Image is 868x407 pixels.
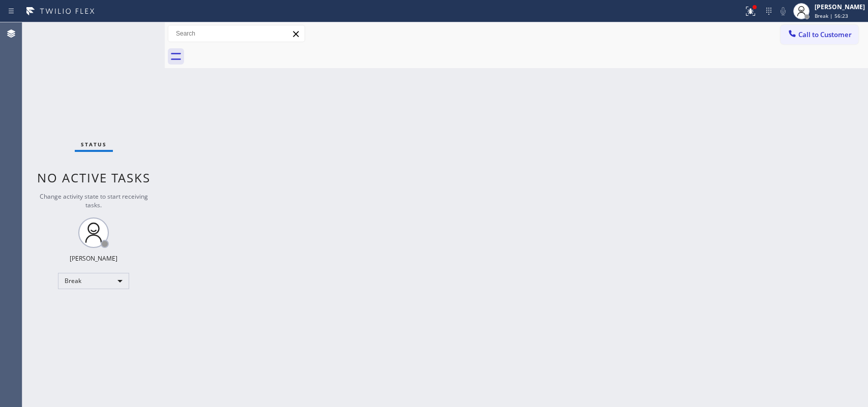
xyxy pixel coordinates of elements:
[40,192,148,209] span: Change activity state to start receiving tasks.
[815,12,848,19] span: Break | 56:23
[776,4,790,18] button: Mute
[815,3,865,11] div: [PERSON_NAME]
[37,169,151,186] span: No active tasks
[781,25,858,44] button: Call to Customer
[798,30,852,39] span: Call to Customer
[168,25,305,42] input: Search
[81,141,107,148] span: Status
[70,254,117,263] div: [PERSON_NAME]
[58,273,129,289] div: Break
